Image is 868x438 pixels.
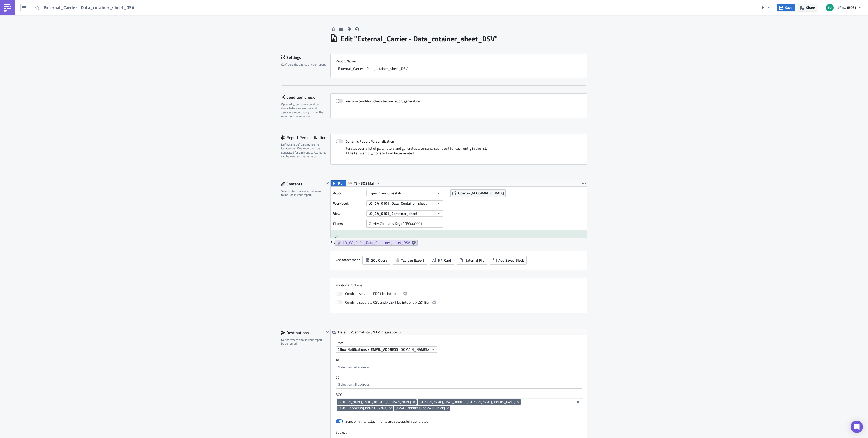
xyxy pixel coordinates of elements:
button: Share [798,4,817,11]
span: [PERSON_NAME][EMAIL_ADDRESS][PERSON_NAME][DOMAIN_NAME] [419,400,515,404]
a: LO_CA_0101_Data_Container_sheet_DSV [335,240,418,246]
span: External_Carrier - Data_cotainer_sheet_DSV [44,5,135,10]
span: SQL Query [371,258,387,263]
button: Run [331,180,346,186]
div: Define a list of parameters to iterate over. One report will be generated for each entry. Attribu... [281,143,327,158]
label: Report Nam﻿e [336,59,582,64]
span: 4flow Notifications <[EMAIL_ADDRESS][DOMAIN_NAME]> [338,347,429,352]
button: Save [777,4,795,11]
span: [EMAIL_ADDRESS][DOMAIN_NAME] [396,406,445,410]
div: Report Personalization [281,134,330,141]
strong: Perform condition check before report generation [345,98,420,104]
div: Iterates over a list of parameters and generates a personalised report for each entry in the list... [336,146,582,159]
span: Open in [GEOGRAPHIC_DATA] [458,190,504,196]
label: Additional Options [335,283,582,287]
button: Add Saved Block [490,256,527,265]
button: Remove Tag [516,399,521,405]
span: Default Pushmetrics SMTP Integration [338,329,397,335]
span: LO_CA_0101_Container_sheet [368,211,417,216]
div: Send only if all attachments are successfully generated. [345,419,429,424]
div: Settings [281,54,330,61]
span: Run [338,180,345,186]
button: Remove Tag [412,399,417,405]
img: Avatar [825,3,834,12]
div: Destinations [281,329,324,336]
span: [EMAIL_ADDRESS][DOMAIN_NAME] [338,406,387,410]
button: Export View Crosstab [366,190,443,196]
button: External File [457,256,487,265]
input: Filter1=Value1&... [366,220,443,228]
span: Combine separate PDF files into one [345,291,399,297]
label: Action [333,189,364,197]
button: 4flow (BOS) [823,2,864,13]
button: TS - BOS Mail [346,180,382,186]
span: KPI Card [438,258,451,263]
label: Workbook [333,199,364,207]
div: Open Intercom Messenger [851,421,863,433]
div: Optionally, perform a condition check before generating and sending a report. Only if true, the r... [281,102,327,118]
input: Select em ail add ress [337,382,580,387]
span: TS - BOS Mail [354,180,375,186]
button: LO_CA_0101_Data_Container_sheet [366,200,443,206]
div: Configure the basics of your report. [281,62,327,66]
strong: Dynamic Report Personalization [345,139,394,144]
div: Define where should your report be delivered. [281,338,324,346]
div: Select which data & attachment to include in your report. [281,189,324,197]
span: Save [785,5,792,10]
img: PushMetrics [4,4,12,12]
button: Clear selected items [575,399,581,405]
label: To [336,358,582,362]
div: Condition Check [281,93,330,101]
span: 4flow (BOS) [837,5,856,10]
button: Hide content [324,329,330,335]
label: View [333,210,364,217]
button: Remove Tag [388,406,393,411]
span: LO_CA_0101_Data_Container_sheet [368,201,427,206]
span: Combine separate CSV and XLSX files into one XLSX file [345,299,429,305]
label: Filters [333,220,364,228]
button: KPI Card [430,256,454,265]
span: Tableau Export [401,258,424,263]
span: LO_CA_0101_Data_Container_sheet_DSV [343,240,410,245]
span: External File [465,258,484,263]
button: Hide content [324,180,330,186]
span: Add Saved Block [498,258,524,263]
label: Add Attachment [335,256,360,264]
button: Remove Tag [446,406,450,411]
label: BCC [336,392,582,397]
button: Tableau Export [393,256,427,265]
button: SQL Query [362,256,390,265]
div: Contents [281,180,324,188]
label: Subject [336,430,582,435]
input: Select em ail add ress [337,365,580,370]
button: 4flow Notifications <[EMAIL_ADDRESS][DOMAIN_NAME]> [336,346,437,353]
button: Open in [GEOGRAPHIC_DATA] [450,189,506,197]
button: Default Pushmetrics SMTP Integration [331,329,405,335]
button: LO_CA_0101_Container_sheet [366,210,443,217]
h1: Edit " External_Carrier - Data_cotainer_sheet_DSV " [340,34,498,43]
span: Share [806,5,815,10]
label: CC [336,375,582,380]
span: Export View Crosstab [368,190,401,196]
label: From [336,341,587,345]
span: [PERSON_NAME][EMAIL_ADDRESS][DOMAIN_NAME] [338,400,411,404]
